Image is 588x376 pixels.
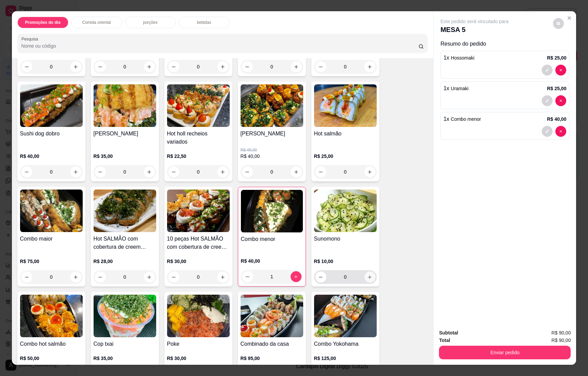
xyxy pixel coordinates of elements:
p: R$ 75,00 [20,258,83,265]
p: Promoções do dia [25,20,61,25]
button: increase-product-quantity [217,272,228,282]
button: decrease-product-quantity [95,166,106,177]
p: R$ 35,00 [94,355,156,362]
img: product-image [167,84,230,127]
h4: Poke [167,340,230,348]
span: Combo menor [451,116,481,122]
button: increase-product-quantity [364,272,375,282]
h4: Hot salmão [314,130,377,138]
button: decrease-product-quantity [242,271,253,282]
button: decrease-product-quantity [542,126,553,137]
p: R$ 25,00 [547,54,567,61]
p: R$ 40,00 [547,116,567,122]
button: decrease-product-quantity [168,61,179,72]
h4: Hot SALMÃO com cobertura de creem cheese e couve crispy 10 peças [94,235,156,251]
span: Uramaki [451,86,469,91]
img: product-image [241,295,303,337]
strong: Total [439,338,450,343]
button: decrease-product-quantity [168,166,179,177]
p: R$ 25,00 [547,85,567,92]
img: product-image [94,190,156,232]
p: R$ 95,00 [241,355,303,362]
h4: [PERSON_NAME] [241,130,303,138]
span: Hossomaki [451,55,474,61]
button: increase-product-quantity [291,166,302,177]
button: decrease-product-quantity [242,61,253,72]
button: Close [564,13,575,23]
h4: Cop txai [94,340,156,348]
input: Pesquisa [21,43,419,49]
img: product-image [167,295,230,337]
h4: 10 peças Hot SALMÃO com cobertura de creem cheese, geleia pimenta, doritos [167,235,230,251]
img: product-image [20,190,83,232]
button: increase-product-quantity [70,61,81,72]
button: increase-product-quantity [291,61,302,72]
p: 1 x [443,84,468,93]
p: R$ 10,00 [314,258,377,265]
button: decrease-product-quantity [168,272,179,282]
button: increase-product-quantity [70,272,81,282]
button: decrease-product-quantity [315,166,326,177]
img: product-image [20,84,83,127]
button: decrease-product-quantity [555,126,566,137]
p: R$ 40,00 [241,153,303,160]
button: decrease-product-quantity [555,65,566,76]
img: product-image [314,190,377,232]
p: R$ 125,00 [314,355,377,362]
p: MESA 5 [440,25,508,34]
span: R$ 90,00 [552,337,571,344]
span: R$ 90,00 [552,329,571,337]
p: 1 x [443,54,474,62]
h4: Combo hot salmão [20,340,83,348]
img: product-image [94,84,156,127]
p: R$ 40,00 [241,258,303,264]
h4: Combo Yokohama [314,340,377,348]
button: increase-product-quantity [364,61,375,72]
img: product-image [314,295,377,337]
button: increase-product-quantity [70,166,81,177]
p: 1 x [443,115,481,123]
button: decrease-product-quantity [315,272,326,282]
button: decrease-product-quantity [542,65,553,76]
button: decrease-product-quantity [21,272,32,282]
p: R$ 40,00 [20,153,83,160]
p: R$ 30,00 [167,355,230,362]
button: increase-product-quantity [144,61,155,72]
p: R$ 35,00 [94,153,156,160]
p: R$ 50,00 [20,355,83,362]
h4: Hot holl recheios variados [167,130,230,146]
button: decrease-product-quantity [542,95,553,106]
p: Este pedido será vinculado para [440,18,508,25]
p: R$ 25,00 [314,153,377,160]
p: R$ 45,00 [241,147,303,153]
p: bebidas [197,20,211,25]
h4: Sunomono [314,235,377,243]
h4: Sushi dog dobro [20,130,83,138]
button: increase-product-quantity [217,61,228,72]
button: decrease-product-quantity [95,61,106,72]
img: product-image [167,190,230,232]
img: product-image [241,190,303,232]
button: increase-product-quantity [364,166,375,177]
strong: Subtotal [439,330,458,336]
button: increase-product-quantity [291,271,301,282]
button: decrease-product-quantity [315,61,326,72]
p: Comida oriental [82,20,111,25]
label: Pesquisa [21,36,40,42]
button: Enviar pedido [439,346,571,359]
h4: Combo menor [241,235,303,243]
h4: Combo maior [20,235,83,243]
p: R$ 28,00 [94,258,156,265]
p: Resumo do pedido [440,40,569,48]
p: R$ 22,50 [167,153,230,160]
button: decrease-product-quantity [242,166,253,177]
button: decrease-product-quantity [21,166,32,177]
img: product-image [94,295,156,337]
h4: Combinado da casa [241,340,303,348]
button: decrease-product-quantity [95,272,106,282]
button: decrease-product-quantity [553,18,564,29]
button: increase-product-quantity [217,166,228,177]
button: increase-product-quantity [144,166,155,177]
img: product-image [241,84,303,127]
button: decrease-product-quantity [21,61,32,72]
